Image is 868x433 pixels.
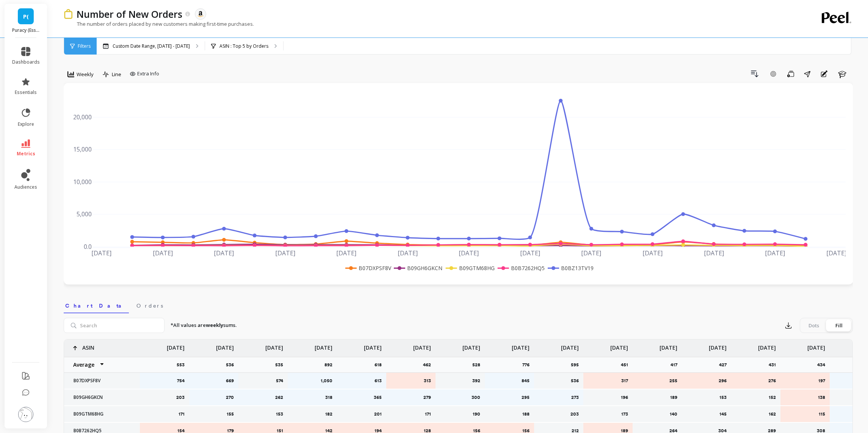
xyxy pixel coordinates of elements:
p: [DATE] [413,339,431,352]
p: 669 [194,378,234,384]
p: 365 [342,394,382,400]
p: 196 [588,394,628,400]
p: B09GTM68HG [69,411,135,417]
p: [DATE] [216,339,234,352]
p: 434 [817,362,830,368]
img: api.amazon.svg [197,11,204,17]
p: [DATE] [758,339,776,352]
p: [DATE] [610,339,628,352]
span: essentials [15,89,37,95]
p: Puracy (Essor) [12,27,40,33]
p: 295 [490,394,530,400]
p: 536 [226,362,238,368]
p: *All values are sums. [171,322,237,329]
p: 528 [472,362,485,368]
p: 171 [391,411,431,417]
span: Weekly [77,71,94,78]
p: 162 [736,411,776,417]
p: 417 [671,362,682,368]
p: [DATE] [709,339,727,352]
p: Number of New Orders [77,8,182,20]
p: 189 [638,394,677,400]
p: 140 [638,411,677,417]
p: 173 [588,411,628,417]
p: B09GH6GKCN [69,394,135,400]
p: 273 [539,394,579,400]
span: dashboards [12,59,40,65]
nav: Tabs [64,296,853,313]
p: 431 [769,362,780,368]
p: 188 [490,411,530,417]
p: 152 [736,394,776,400]
p: 574 [243,378,283,384]
p: [DATE] [265,339,283,352]
div: Fill [826,319,851,331]
p: 451 [621,362,633,368]
p: [DATE] [462,339,480,352]
p: 462 [423,362,436,368]
p: 427 [719,362,731,368]
span: explore [18,121,34,127]
p: [DATE] [561,339,579,352]
p: 845 [490,378,530,384]
p: 115 [785,411,825,417]
p: 776 [522,362,534,368]
p: [DATE] [315,339,332,352]
p: 313 [391,378,431,384]
span: Extra Info [137,70,159,78]
p: 171 [145,411,185,417]
p: ASIN : Top 5 by Orders [219,43,268,49]
p: 190 [440,411,480,417]
p: B07DXPSF8V [69,378,135,384]
p: 535 [275,362,288,368]
p: [DATE] [512,339,530,352]
img: profile picture [18,407,33,422]
span: audiences [14,184,37,190]
strong: weekly [206,322,223,328]
p: 613 [342,378,382,384]
p: 892 [324,362,337,368]
p: 262 [243,394,283,400]
p: 155 [194,411,234,417]
p: 618 [374,362,386,368]
p: 300 [440,394,480,400]
p: 595 [571,362,583,368]
p: 1,050 [293,378,332,384]
p: 317 [588,378,628,384]
p: 255 [638,378,677,384]
p: 197 [785,378,825,384]
span: P( [23,12,29,21]
div: Dots [801,319,826,331]
p: 276 [736,378,776,384]
p: 279 [391,394,431,400]
p: [DATE] [167,339,185,352]
p: 318 [293,394,332,400]
span: Chart Data [65,302,127,310]
p: 754 [145,378,185,384]
p: 203 [145,394,185,400]
span: Orders [136,302,163,310]
p: 296 [687,378,727,384]
p: ASIN [82,339,94,352]
p: [DATE] [364,339,382,352]
input: Search [64,318,165,333]
p: 536 [539,378,579,384]
p: 201 [342,411,382,417]
p: The number of orders placed by new customers making first-time purchases. [64,20,254,27]
span: Line [112,71,121,78]
p: 145 [687,411,727,417]
p: Custom Date Range, [DATE] - [DATE] [113,43,190,49]
p: 153 [687,394,727,400]
p: 182 [293,411,332,417]
span: Filters [78,43,91,49]
p: 270 [194,394,234,400]
p: [DATE] [660,339,677,352]
p: 392 [440,378,480,384]
img: header icon [64,9,73,19]
span: metrics [17,151,35,157]
p: 203 [539,411,579,417]
p: 553 [177,362,189,368]
p: 138 [785,394,825,400]
p: [DATE] [807,339,825,352]
p: 153 [243,411,283,417]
